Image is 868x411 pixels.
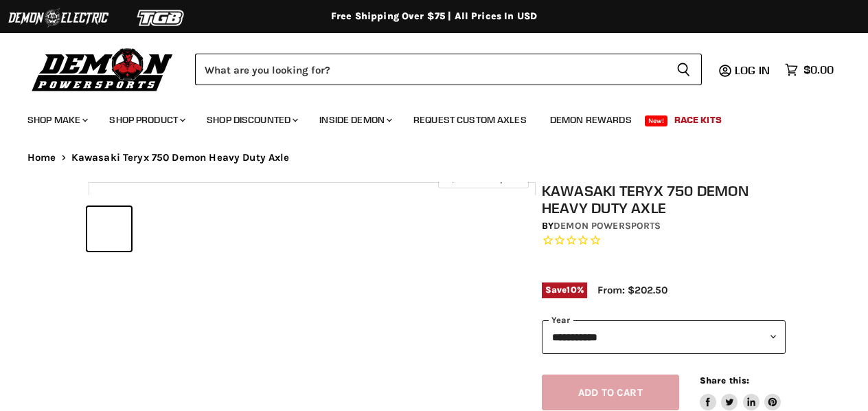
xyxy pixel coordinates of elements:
[17,100,830,134] ul: Main menu
[309,106,400,134] a: Inside Demon
[542,320,786,354] select: year
[87,207,131,251] button: IMAGE thumbnail
[542,234,786,248] span: Rated 0.0 out of 5 stars 0 reviews
[403,106,537,134] a: Request Custom Axles
[17,106,96,134] a: Shop Make
[803,63,834,76] span: $0.00
[735,63,770,77] span: Log in
[700,375,749,386] span: Share this:
[196,106,306,134] a: Shop Discounted
[542,182,786,216] h1: Kawasaki Teryx 750 Demon Heavy Duty Axle
[27,45,178,93] img: Demon Powersports
[71,152,290,164] span: Kawasaki Teryx 750 Demon Heavy Duty Axle
[729,64,778,76] a: Log in
[540,106,642,134] a: Demon Rewards
[542,282,587,298] span: Save %
[700,375,781,411] aside: Share this:
[542,219,786,234] div: by
[778,60,841,80] a: $0.00
[99,106,194,134] a: Shop Product
[664,106,732,134] a: Race Kits
[195,54,702,85] form: Product
[27,152,56,164] a: Home
[597,284,667,296] span: From: $202.50
[567,285,576,295] span: 10
[445,173,521,184] span: Click to expand
[665,54,702,85] button: Search
[645,115,668,126] span: New!
[195,54,665,85] input: Search
[553,220,661,232] a: Demon Powersports
[110,5,213,31] img: TGB Logo 2
[7,5,110,31] img: Demon Electric Logo 2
